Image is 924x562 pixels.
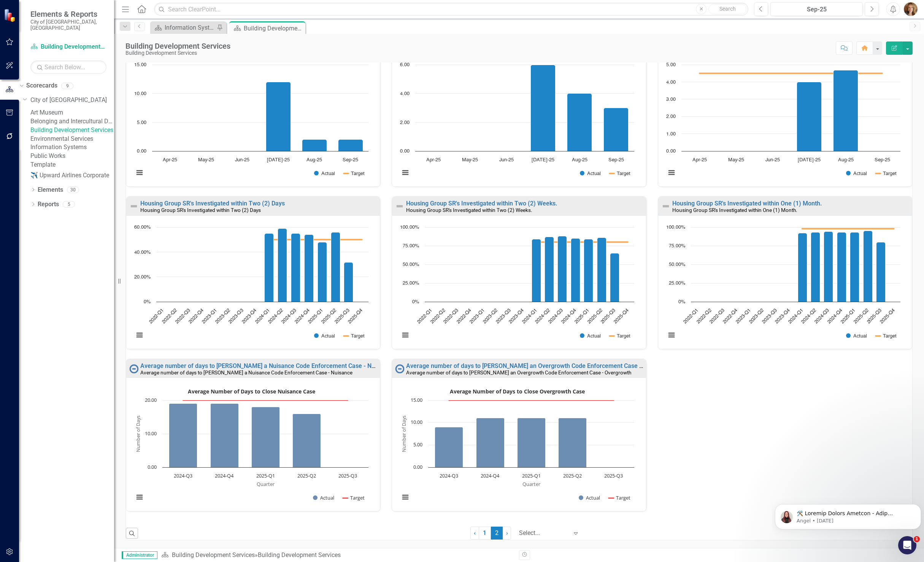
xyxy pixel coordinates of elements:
[904,2,918,16] button: Nichole Plowman
[683,308,699,325] text: 2022-Q1
[450,388,585,395] text: Average Number of Days to Close Overgrowth Case
[800,308,817,325] text: 2024-Q2
[30,60,106,74] input: Search Below...
[400,167,411,178] button: View chart menu, Chart
[140,369,352,376] small: Average number of days to [PERSON_NAME] a Nuisance Code Enforcement Case - Nuisance
[252,407,280,468] path: 2025-Q1, 18. Actual.
[188,308,205,325] text: 2022-Q4
[198,158,214,162] text: May-25
[610,170,630,177] button: Show Target
[134,225,151,230] text: 60.00%
[201,308,218,325] text: 2023-Q1
[400,91,410,96] text: 4.00
[522,472,541,479] text: 2025-Q1
[658,34,912,187] div: Double-Click to Edit
[662,223,904,347] svg: Interactive chart
[134,167,145,178] button: View chart menu, Chart
[435,427,463,468] path: 2024-Q3, 9. Actual.
[294,308,311,325] text: 2024-Q4
[535,308,551,325] text: 2024-Q2
[850,232,859,302] path: 2025-Q1, 93. Actual.
[126,359,380,512] div: Double-Click to Edit
[214,308,231,325] text: 2023-Q2
[669,244,685,248] text: 75.00%
[662,61,904,185] svg: Interactive chart
[837,232,846,302] path: 2024-Q4, 93. Actual.
[765,158,780,162] text: Jun-25
[403,281,419,286] text: 25.00%
[188,388,315,395] text: Average Number of Days to Close Nuisance Case
[548,308,564,325] text: 2024-Q3
[343,495,365,501] button: Show Target
[616,494,630,501] text: Target
[344,333,365,339] button: Show Target
[175,308,191,325] text: 2022-Q3
[479,527,491,540] a: 1
[137,149,146,154] text: 0.00
[417,308,433,325] text: 2022-Q1
[532,158,554,162] text: [DATE]-25
[25,22,140,414] span: 🛠️ Loremip Dolors Ametcon - Adip Elitseddoe Temporinci! Ut Laboree, Dolorem al EnimaDmini'v Quisn...
[267,308,284,325] text: 2024-Q2
[863,231,872,302] path: 2025-Q2, 95. Actual.
[774,308,791,325] text: 2023-Q4
[125,50,230,56] div: Building Development Services
[838,158,853,162] text: Aug-25
[827,308,843,325] text: 2024-Q4
[320,494,334,501] text: Actual
[798,233,807,302] path: 2024-Q1, 92. Actual.
[597,237,606,302] path: 2025-Q2, 86. Actual.
[666,149,676,154] text: 0.00
[129,364,138,373] img: No Information
[433,65,629,151] g: Actual, series 1 of 2. Bar series with 6 bars.
[129,202,138,211] img: Not Defined
[122,551,157,559] span: Administrator
[672,200,822,207] a: Housing Group SR's Investigated within One (1) Month.
[608,495,631,501] button: Show Target
[666,62,676,67] text: 5.00
[666,167,677,178] button: View chart menu, Chart
[811,232,820,302] path: 2024-Q2, 93. Actual.
[25,29,140,36] p: Message from Angel, sent 4w ago
[267,158,290,162] text: [DATE]-25
[571,238,580,302] path: 2024-Q4, 85. Actual.
[697,227,895,230] g: Target, series 2 of 2. Line with 16 data points.
[344,170,365,177] button: Show Target
[130,223,376,347] div: Chart. Highcharts interactive chart.
[401,416,408,452] text: Number of Days
[396,385,642,509] div: Average Number of Days to Close Overgrowth Case. Highcharts interactive chart.
[719,6,736,12] span: Search
[26,81,57,90] a: Scorecards
[709,308,726,325] text: 2022-Q3
[137,120,146,125] text: 5.00
[130,223,372,347] svg: Interactive chart
[281,308,297,325] text: 2024-Q3
[772,488,924,541] iframe: Intercom notifications message
[256,472,275,479] text: 2025-Q1
[508,308,525,325] text: 2023-Q4
[125,42,230,50] div: Building Development Services
[400,120,410,125] text: 2.00
[30,43,106,51] a: Building Development Services
[152,23,215,32] a: Information Systems
[413,441,422,448] text: 5.00
[678,299,685,304] text: 0%
[163,238,363,241] g: Target, series 2 of 2. Line with 16 data points.
[347,308,364,325] text: 2025-Q4
[30,152,114,161] a: Public Works
[574,308,591,325] text: 2025-Q1
[61,83,73,89] div: 9
[432,240,629,244] g: Target, series 2 of 2. Line with 16 data points.
[140,362,393,369] a: Average number of days to [PERSON_NAME] a Nuisance Code Enforcement Case - Nuisance
[692,158,707,162] text: Apr-25
[482,308,499,325] text: 2023-Q2
[338,472,357,479] text: 2025-Q3
[344,262,353,302] path: 2025-Q3, 31.6. Actual.
[559,418,587,468] path: 2025-Q2, 11. Actual.
[567,94,592,151] path: Aug-25, 4. Actual.
[669,262,685,267] text: 50.00%
[293,414,321,468] path: 2025-Q2, 16. Actual.
[305,234,314,302] path: 2024-Q4, 54. Actual.
[522,481,541,487] text: Quarter
[798,158,821,162] text: [DATE]-25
